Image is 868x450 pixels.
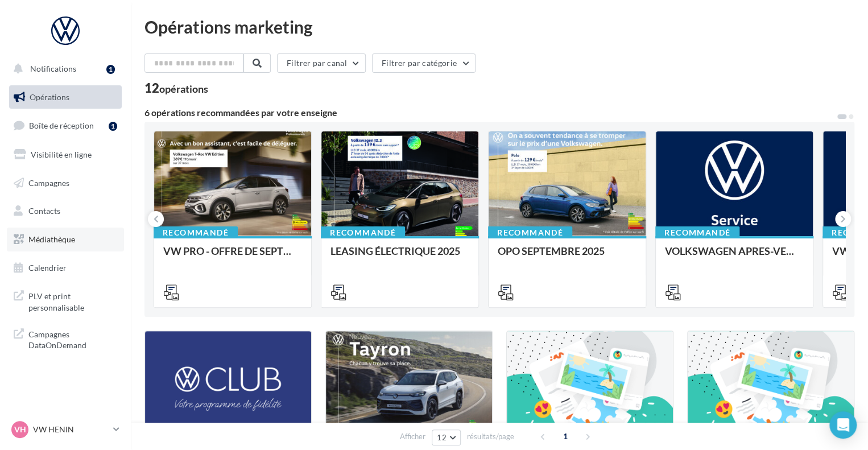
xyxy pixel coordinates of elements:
span: Campagnes [28,177,69,187]
div: Recommandé [154,226,238,239]
div: Recommandé [655,226,739,239]
a: Campagnes DataOnDemand [7,322,124,356]
button: Filtrer par catégorie [372,53,476,73]
a: Opérations [7,85,124,109]
a: Contacts [7,199,124,223]
button: 12 [432,430,461,445]
div: 6 opérations recommandées par votre enseigne [144,108,836,117]
span: VH [14,424,26,435]
p: VW HENIN [33,424,109,435]
button: Filtrer par canal [277,53,366,73]
span: Afficher [400,431,425,442]
span: Boîte de réception [29,121,94,130]
div: Recommandé [321,226,405,239]
div: Recommandé [488,226,572,239]
div: Opérations marketing [144,18,854,35]
span: résultats/page [467,431,514,442]
span: Opérations [30,92,69,102]
div: 1 [106,65,115,74]
button: Notifications 1 [7,57,119,81]
span: Campagnes DataOnDemand [28,327,117,351]
div: VOLKSWAGEN APRES-VENTE [665,245,804,268]
span: Notifications [30,64,76,73]
div: opérations [159,84,208,94]
span: Médiathèque [28,234,75,244]
div: 1 [109,122,117,131]
a: Campagnes [7,171,124,195]
a: VH VW HENIN [9,419,122,440]
div: Open Intercom Messenger [829,411,857,439]
a: Boîte de réception1 [7,113,124,138]
span: 12 [437,433,447,442]
span: 1 [556,427,574,445]
span: Calendrier [28,263,67,273]
a: PLV et print personnalisable [7,284,124,317]
div: OPO SEPTEMBRE 2025 [498,245,636,268]
a: Calendrier [7,256,124,280]
div: LEASING ÉLECTRIQUE 2025 [330,245,469,268]
div: VW PRO - OFFRE DE SEPTEMBRE 25 [163,245,302,268]
a: Médiathèque [7,228,124,251]
span: Visibilité en ligne [31,150,92,159]
a: Visibilité en ligne [7,143,124,167]
span: Contacts [28,206,60,216]
div: 12 [144,82,208,94]
span: PLV et print personnalisable [28,288,117,313]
